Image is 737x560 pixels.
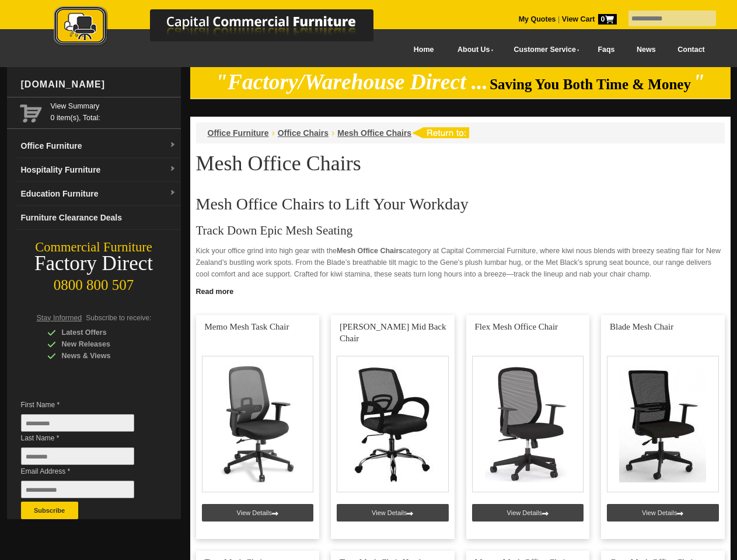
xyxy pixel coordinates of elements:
a: Capital Commercial Furniture Logo [22,6,430,52]
input: Email Address * [21,481,134,498]
span: 0 item(s), Total: [51,100,176,122]
span: Email Address * [21,466,152,477]
span: 0 [598,14,617,24]
a: Faqs [587,37,626,63]
a: Mesh Office Chairs [337,128,411,138]
a: Education Furnituredropdown [16,182,181,206]
img: Capital Commercial Furniture Logo [22,6,430,48]
div: Commercial Furniture [7,239,181,256]
div: Latest Offers [47,327,158,338]
input: Last Name * [21,447,134,465]
a: Furniture Clearance Deals [16,206,181,230]
img: return to [411,127,469,138]
p: Kick your office grind into high gear with the category at Capital Commercial Furniture, where ki... [196,245,725,280]
div: [DOMAIN_NAME] [16,67,181,102]
a: News [626,37,666,63]
a: Click to read more [190,283,731,297]
img: dropdown [169,190,176,197]
a: Contact [666,37,715,63]
span: Last Name * [21,432,152,444]
h2: Mesh Office Chairs to Lift Your Workday [196,195,725,213]
div: News & Views [47,350,158,362]
span: Stay Informed [37,314,82,322]
button: Subscribe [21,502,78,519]
a: View Cart0 [560,15,616,23]
em: " [693,70,705,94]
div: 0800 800 507 [7,271,181,293]
strong: View Cart [562,15,617,23]
a: Office Chairs [278,128,329,138]
div: New Releases [47,338,158,350]
span: First Name * [21,399,152,411]
a: Office Furnituredropdown [16,134,181,158]
a: My Quotes [519,15,556,23]
span: Subscribe to receive: [86,314,151,322]
li: › [331,127,334,139]
input: First Name * [21,414,134,432]
a: About Us [445,37,501,63]
img: dropdown [169,166,176,173]
img: dropdown [169,142,176,149]
span: Saving You Both Time & Money [490,76,691,92]
a: View Summary [51,100,176,112]
em: "Factory/Warehouse Direct ... [215,70,488,94]
h3: Track Down Epic Mesh Seating [196,225,725,236]
a: Customer Service [501,37,586,63]
h1: Mesh Office Chairs [196,152,725,174]
strong: Mesh Office Chairs [337,247,403,255]
div: Factory Direct [7,256,181,272]
a: Hospitality Furnituredropdown [16,158,181,182]
li: › [272,127,275,139]
a: Office Furniture [208,128,269,138]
